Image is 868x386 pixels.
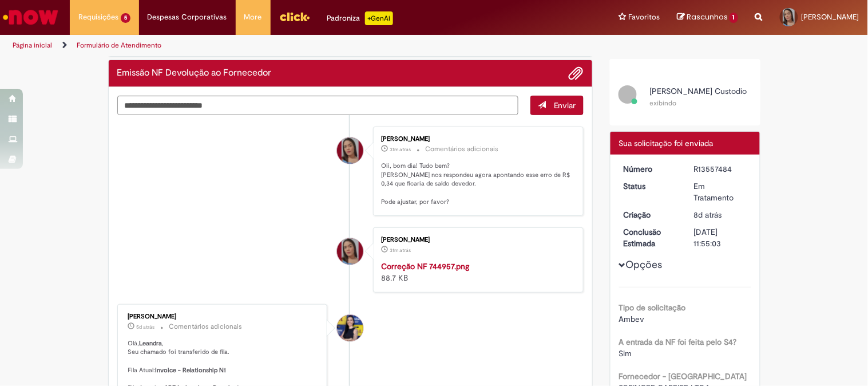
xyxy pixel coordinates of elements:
span: Enviar [554,100,576,111]
time: 23/09/2025 08:47:59 [694,210,722,220]
span: 31m atrás [390,146,411,153]
small: Comentários adicionais [169,322,243,332]
span: Ambev [619,314,645,324]
dt: Número [615,163,685,175]
span: 5 [121,13,130,23]
span: 1 [730,13,738,23]
span: [PERSON_NAME] Custodio [650,86,747,96]
div: R13557484 [694,163,747,175]
time: 30/09/2025 10:16:02 [390,247,411,254]
a: Rascunhos [677,12,738,23]
div: [DATE] 11:55:03 [694,226,747,249]
a: Formulário de Atendimento [77,41,161,50]
small: Comentários adicionais [425,144,498,154]
a: Correção NF 744957.png [381,261,469,271]
dt: Status [615,180,685,192]
time: 30/09/2025 10:16:11 [390,146,411,153]
span: Favoritos [628,11,660,23]
span: [PERSON_NAME] [802,12,859,22]
b: Invoice - Relationship N1 [156,366,227,375]
span: 31m atrás [390,247,411,254]
b: A entrada da NF foi feita pelo S4? [619,337,737,347]
b: Tipo de solicitação [619,302,686,313]
img: click_logo_yellow_360x200.png [279,8,310,25]
div: Em Tratamento [694,180,747,203]
span: Sua solicitação foi enviada [619,138,714,148]
span: Sim [619,348,632,359]
textarea: Digite sua mensagem aqui... [117,96,519,115]
time: 25/09/2025 11:18:37 [137,324,155,330]
span: 8d atrás [694,210,722,220]
span: Despesas Corporativas [148,11,227,23]
div: Padroniza [327,11,393,25]
h2: Emissão NF Devolução ao Fornecedor Histórico de tíquete [117,68,272,78]
button: Enviar [530,96,584,115]
div: Leandra Lopes Cruz [337,238,363,265]
small: exibindo [650,99,677,108]
div: 23/09/2025 08:47:59 [694,209,747,220]
img: ServiceNow [1,6,60,29]
span: More [244,11,262,23]
div: Leandra Lopes Cruz [337,137,363,164]
span: Rascunhos [687,11,728,22]
p: Oii, bom dia! Tudo bem? [PERSON_NAME] nos respondeu agora apontando esse erro de R$ 0,34 que fica... [381,162,572,207]
button: Adicionar anexos [569,66,584,81]
div: 88.7 KB [381,261,572,283]
dt: Conclusão Estimada [615,226,685,249]
ul: Trilhas de página [9,35,570,56]
div: [PERSON_NAME] [381,237,572,243]
dt: Criação [615,209,685,220]
a: Página inicial [13,41,52,50]
div: [PERSON_NAME] [381,136,572,143]
div: [PERSON_NAME] [128,313,319,320]
p: +GenAi [365,11,393,25]
div: Melissa Paduani [337,315,363,341]
span: Requisições [78,11,118,23]
b: Fornecedor - [GEOGRAPHIC_DATA] [619,371,747,381]
b: Leandra [140,339,162,348]
span: 5d atrás [137,324,155,330]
